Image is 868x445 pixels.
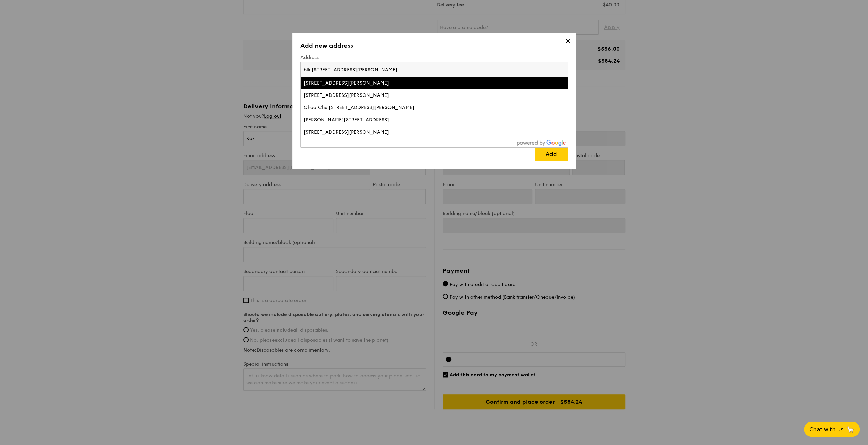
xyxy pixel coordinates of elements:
label: Address [300,55,568,60]
img: powered-by-google.60e8a832.png [517,140,566,146]
a: Add [535,147,568,161]
div: [STREET_ADDRESS][PERSON_NAME] [304,129,500,136]
span: Chat with us [809,426,843,433]
h3: Add new address [300,41,568,50]
div: [STREET_ADDRESS][PERSON_NAME] [304,80,500,87]
div: Choa Chu [STREET_ADDRESS][PERSON_NAME] [304,104,500,111]
span: 🦙 [846,426,854,433]
button: Chat with us🦙 [804,422,860,437]
div: [PERSON_NAME][STREET_ADDRESS] [304,117,500,123]
span: ✕ [563,38,573,47]
div: [STREET_ADDRESS][PERSON_NAME] [304,92,500,99]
